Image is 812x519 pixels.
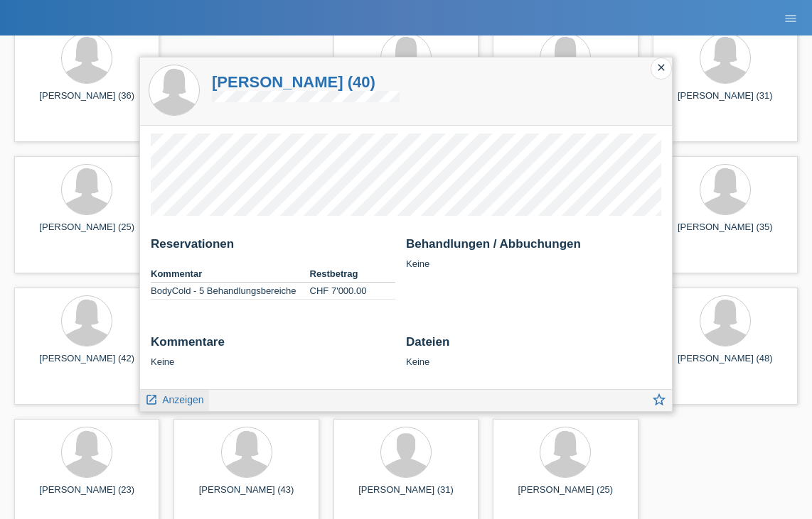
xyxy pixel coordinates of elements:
h2: Kommentare [151,335,395,356]
h2: Reservationen [151,237,395,258]
h2: Dateien [406,335,661,356]
a: star_border [651,393,667,411]
i: launch [145,393,158,406]
a: launch Anzeigen [145,390,204,408]
div: [PERSON_NAME] (31) [664,90,786,113]
td: BodyCold - 5 Behandlungsbereiche [151,283,310,300]
div: [PERSON_NAME] (48) [664,353,786,376]
div: [PERSON_NAME] (31) [345,484,467,507]
td: CHF 7'000.00 [310,283,395,300]
a: menu [776,13,805,22]
i: star_border [651,392,667,408]
div: [PERSON_NAME] (36) [26,90,148,113]
i: close [656,62,667,73]
div: [PERSON_NAME] (35) [664,222,786,244]
th: Restbetrag [310,266,395,283]
div: Keine [406,237,661,269]
div: Keine [151,335,395,367]
div: [PERSON_NAME] (25) [26,222,148,244]
div: [PERSON_NAME] (23) [26,484,148,507]
div: Keine [406,335,661,367]
th: Kommentar [151,266,310,283]
a: [PERSON_NAME] (40) [212,73,400,91]
i: menu [784,11,798,26]
h2: Behandlungen / Abbuchungen [406,237,661,258]
div: [PERSON_NAME] (25) [504,484,626,507]
div: [PERSON_NAME] (42) [26,353,148,376]
div: [PERSON_NAME] (43) [185,484,307,507]
span: Anzeigen [162,394,203,405]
